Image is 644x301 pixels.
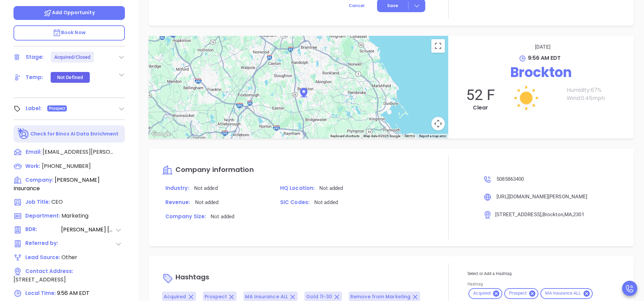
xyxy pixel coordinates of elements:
span: Hashtags [176,272,210,282]
span: Add Opportunity [44,9,95,16]
p: Check for Binox AI Data Enrichment [30,130,118,137]
p: Wind: 0.45 mph [567,94,627,102]
span: 5085863400 [497,176,524,182]
span: Acquired [164,293,186,300]
span: Contact Address: [25,268,73,275]
p: Clear [455,104,506,112]
p: Select or Add a Hashtag [467,270,620,277]
div: Stage: [26,52,44,62]
span: [PERSON_NAME] Insurance [14,176,100,192]
span: Gold 11-30 [306,293,332,300]
div: Acquired/Closed [54,52,91,62]
span: Map data ©2025 Google [364,134,400,138]
span: HQ Location: [280,184,315,192]
span: CEO [51,198,63,206]
span: Local Time: [25,290,56,297]
p: [DATE] [458,43,627,51]
span: [PERSON_NAME] [PERSON_NAME] [61,226,115,234]
p: Brockton [455,62,627,82]
a: Open this area in Google Maps (opens a new window) [150,130,172,139]
label: Hashtag [467,282,483,286]
div: Label: [26,103,42,114]
span: Revenue: [165,199,190,206]
span: [STREET_ADDRESS] [14,276,66,283]
span: 9:56 AM EDT [57,289,89,297]
p: 52 F [455,86,506,104]
button: Toggle fullscreen view [431,39,445,53]
button: Map camera controls [431,117,445,130]
span: Not added [194,185,218,191]
img: Ai-Enrich-DaqCidB-.svg [18,128,29,140]
span: Company: [25,176,53,183]
a: Terms (opens in new tab) [404,133,415,139]
div: Temp: [26,72,43,82]
img: Day [492,64,560,132]
span: Acquired [469,291,494,296]
div: Prospect [504,288,538,299]
div: Not Defined [57,72,83,83]
span: Marketing [61,212,88,220]
span: MA Insurance ALL [245,293,288,300]
span: [STREET_ADDRESS] [495,211,541,218]
span: Referred by: [25,240,60,248]
span: Lead Source: [25,254,60,261]
span: Department: [25,212,60,219]
span: Work: [25,162,40,170]
span: Company Size: [165,213,206,220]
span: Prospect [505,291,531,296]
p: Humidity: 67 % [567,86,627,94]
span: Not added [211,214,234,220]
span: Prospect [205,293,227,300]
div: MA Insurance ALL [540,288,593,299]
span: Save [387,3,398,9]
img: Google [150,130,172,139]
span: Book Now [53,29,86,36]
span: , Brockton [541,211,563,218]
span: Industry: [165,184,189,192]
span: Job Title: [25,198,50,205]
span: Prospect [49,105,65,112]
span: Not added [314,199,338,205]
div: Acquired [468,288,502,299]
span: BDR: [25,226,60,234]
span: , MA [563,211,572,218]
span: 9:56 AM EDT [528,54,561,62]
span: Email: [26,148,42,157]
span: SIC Codes: [280,199,310,206]
span: Not added [195,199,219,205]
span: [PHONE_NUMBER] [42,162,91,170]
span: Cancel [349,3,365,8]
span: Remove from Marketing [350,293,410,300]
button: Keyboard shortcuts [330,134,359,139]
span: , 2301 [572,211,584,218]
span: Company information [176,165,254,174]
span: [URL][DOMAIN_NAME][PERSON_NAME] [497,194,587,200]
a: Company information [162,166,254,174]
span: [EMAIL_ADDRESS][PERSON_NAME][DOMAIN_NAME] [43,148,113,156]
span: MA Insurance ALL [541,291,585,296]
span: Other [61,253,77,261]
span: Not added [319,185,343,191]
a: Report a map error [419,134,446,138]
